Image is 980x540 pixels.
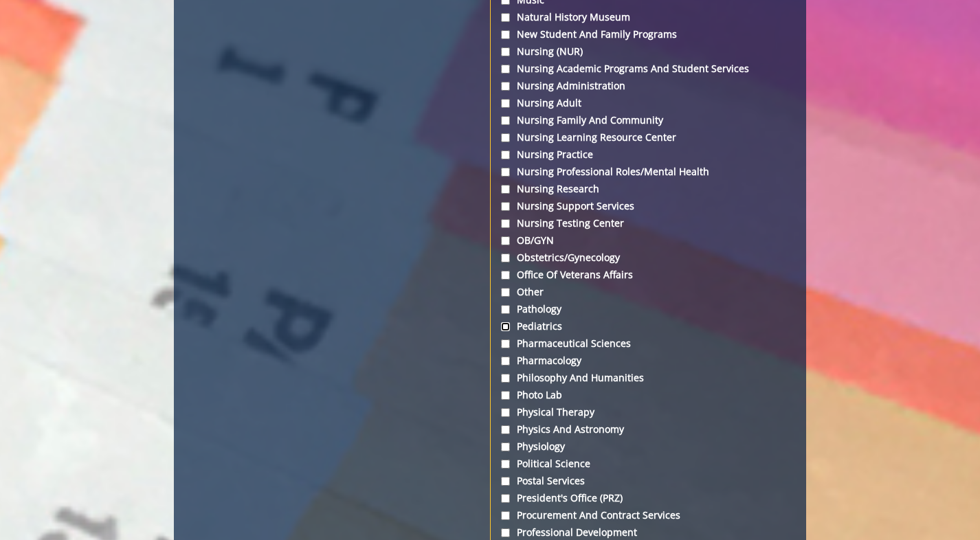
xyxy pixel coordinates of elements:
label: Natural History Museum [501,10,795,24]
label: Postal Services [501,474,795,488]
label: Nursing Support Services [501,199,795,213]
label: Nursing Practice [501,148,795,161]
label: Obstetrics/Gynecology [501,251,795,265]
label: Nursing Professional Roles/Mental Health [501,165,795,179]
label: Pathology [501,302,795,316]
label: Nursing Research [501,182,795,196]
label: Procurement and Contract Services [501,508,795,522]
label: Nursing Adult [501,96,795,110]
label: Pharmaceutical Sciences [501,337,795,350]
label: Nursing Academic Programs and Student Services [501,62,795,76]
label: Nursing Family and Community [501,113,795,127]
label: Philosophy and Humanities [501,371,795,385]
label: New Student and Family Programs [501,27,795,41]
label: Pharmacology [501,354,795,368]
label: Professional Development [501,526,795,539]
label: Pediatrics [501,319,795,333]
label: President's Office (PRZ) [501,491,795,505]
label: Physiology [501,440,795,453]
label: Other [501,285,795,299]
label: OB/GYN [501,234,795,247]
label: Physical Therapy [501,405,795,419]
label: Office of Veterans Affairs [501,268,795,282]
label: Nursing Administration [501,79,795,93]
label: Political Science [501,457,795,471]
label: Nursing Testing Center [501,216,795,230]
label: Nursing (NUR) [501,45,795,58]
label: Photo Lab [501,388,795,402]
label: Nursing Learning Resource Center [501,131,795,144]
label: Physics and Astronomy [501,423,795,436]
